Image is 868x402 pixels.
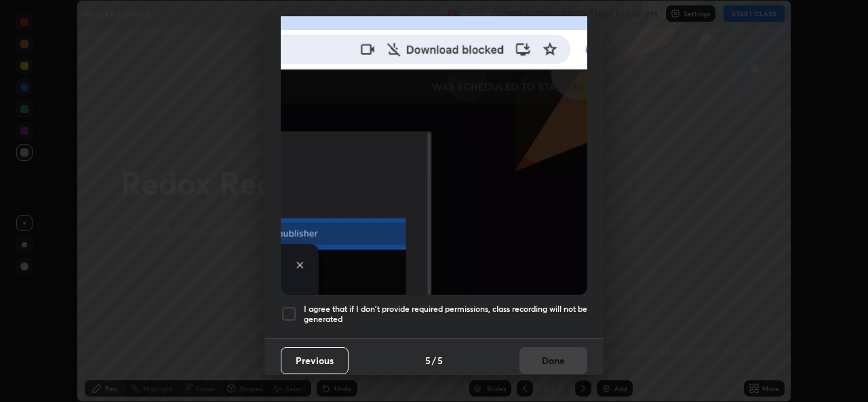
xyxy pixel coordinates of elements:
h5: I agree that if I don't provide required permissions, class recording will not be generated [304,304,587,325]
h4: / [432,353,436,367]
h4: 5 [425,353,431,367]
button: Previous [281,347,349,374]
h4: 5 [437,353,443,367]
